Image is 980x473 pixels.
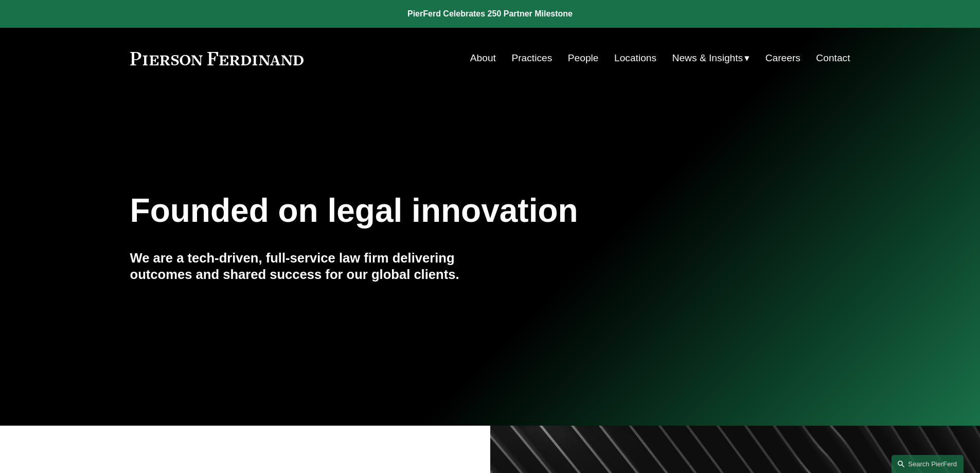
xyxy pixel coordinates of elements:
h4: We are a tech-driven, full-service law firm delivering outcomes and shared success for our global... [130,250,490,283]
a: People [568,48,599,68]
a: Locations [614,48,656,68]
a: Contact [816,48,850,68]
a: Search this site [892,455,964,473]
a: Practices [511,48,552,68]
h1: Founded on legal innovation [130,192,730,230]
span: News & Insights [672,49,743,67]
a: folder dropdown [672,48,750,68]
a: Careers [765,48,800,68]
a: About [470,48,496,68]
